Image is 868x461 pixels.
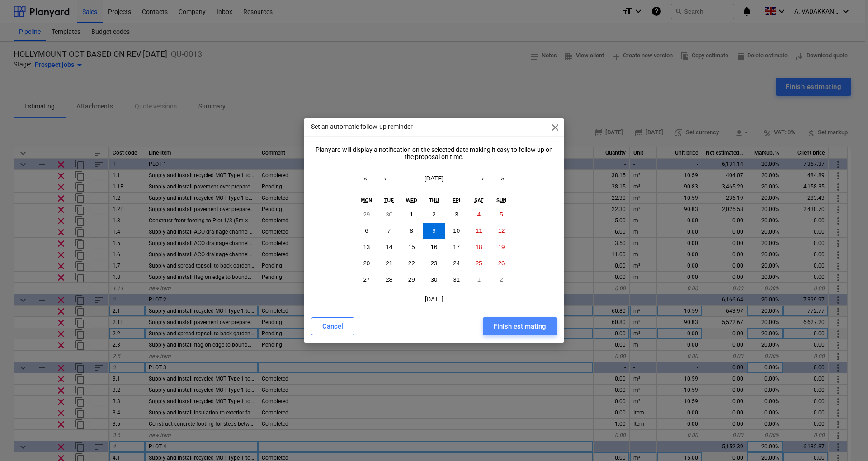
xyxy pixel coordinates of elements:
button: October 15, 2025 [400,239,423,255]
button: October 23, 2025 [423,255,445,272]
abbr: Friday [453,198,460,203]
abbr: Sunday [496,198,506,203]
button: Cancel [311,317,354,335]
button: October 7, 2025 [378,223,401,239]
abbr: October 31, 2025 [453,276,460,283]
button: November 2, 2025 [490,272,513,288]
abbr: Saturday [474,198,483,203]
abbr: September 29, 2025 [363,211,370,218]
button: » [493,168,513,188]
span: close [550,122,561,133]
button: October 22, 2025 [400,255,423,272]
abbr: October 25, 2025 [476,260,482,267]
abbr: October 5, 2025 [500,211,503,218]
button: October 29, 2025 [400,272,423,288]
abbr: October 16, 2025 [431,244,438,250]
abbr: October 23, 2025 [431,260,438,267]
div: Cancel [322,320,343,332]
button: November 1, 2025 [468,272,491,288]
abbr: October 13, 2025 [363,244,370,250]
button: October 31, 2025 [445,272,468,288]
abbr: October 6, 2025 [365,227,368,234]
button: October 14, 2025 [378,239,401,255]
button: October 27, 2025 [355,272,378,288]
abbr: October 21, 2025 [386,260,392,267]
button: October 21, 2025 [378,255,401,272]
button: October 9, 2025 [423,223,445,239]
button: October 10, 2025 [445,223,468,239]
div: Planyard will display a notification on the selected date making it easy to follow up on the prop... [311,146,557,160]
abbr: October 18, 2025 [476,244,482,250]
button: September 29, 2025 [355,207,378,223]
button: October 3, 2025 [445,207,468,223]
abbr: October 11, 2025 [476,227,482,234]
abbr: October 14, 2025 [386,244,392,250]
button: October 20, 2025 [355,255,378,272]
button: Finish estimating [483,317,557,335]
abbr: October 8, 2025 [410,227,413,234]
abbr: Monday [361,198,373,203]
abbr: November 1, 2025 [477,276,481,283]
button: October 13, 2025 [355,239,378,255]
abbr: October 24, 2025 [453,260,460,267]
abbr: October 4, 2025 [477,211,481,218]
abbr: October 22, 2025 [408,260,415,267]
button: October 28, 2025 [378,272,401,288]
p: Set an automatic follow-up reminder [311,122,413,132]
button: [DATE] [395,168,473,188]
button: October 6, 2025 [355,223,378,239]
span: [DATE] [425,175,443,182]
abbr: October 17, 2025 [453,244,460,250]
button: October 18, 2025 [468,239,491,255]
abbr: November 2, 2025 [500,276,503,283]
button: October 1, 2025 [400,207,423,223]
abbr: October 15, 2025 [408,244,415,250]
button: October 5, 2025 [490,207,513,223]
button: October 25, 2025 [468,255,491,272]
abbr: October 27, 2025 [363,276,370,283]
button: October 26, 2025 [490,255,513,272]
abbr: September 30, 2025 [386,211,392,218]
div: Finish estimating [494,320,546,332]
button: September 30, 2025 [378,207,401,223]
abbr: October 9, 2025 [432,227,435,234]
button: October 17, 2025 [445,239,468,255]
abbr: Wednesday [406,198,417,203]
button: October 12, 2025 [490,223,513,239]
div: Chat Widget [823,418,868,461]
iframe: To enrich screen reader interactions, please activate Accessibility in Grammarly extension settings [823,418,868,461]
abbr: October 30, 2025 [431,276,438,283]
button: October 11, 2025 [468,223,491,239]
button: October 19, 2025 [490,239,513,255]
abbr: October 28, 2025 [386,276,392,283]
abbr: Thursday [429,198,439,203]
abbr: October 7, 2025 [387,227,391,234]
button: October 24, 2025 [445,255,468,272]
abbr: October 3, 2025 [455,211,458,218]
abbr: October 1, 2025 [410,211,413,218]
button: ‹ [375,168,395,188]
abbr: October 29, 2025 [408,276,415,283]
button: October 16, 2025 [423,239,445,255]
button: « [355,168,375,188]
div: [DATE] [425,296,443,303]
button: October 8, 2025 [400,223,423,239]
button: October 2, 2025 [423,207,445,223]
button: October 30, 2025 [423,272,445,288]
abbr: October 12, 2025 [498,227,505,234]
abbr: October 20, 2025 [363,260,370,267]
abbr: October 19, 2025 [498,244,505,250]
abbr: October 2, 2025 [432,211,435,218]
abbr: Tuesday [384,198,394,203]
button: October 4, 2025 [468,207,491,223]
abbr: October 10, 2025 [453,227,460,234]
button: › [473,168,493,188]
abbr: October 26, 2025 [498,260,505,267]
